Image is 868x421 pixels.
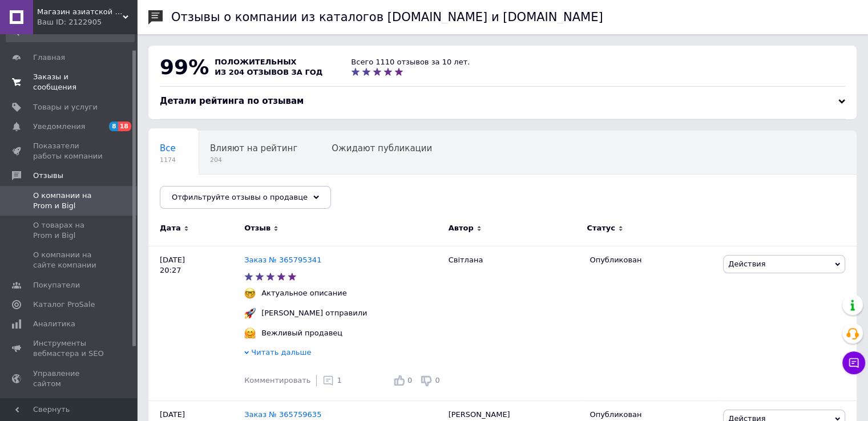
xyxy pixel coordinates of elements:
h1: Отзывы о компании из каталогов [DOMAIN_NAME] и [DOMAIN_NAME] [171,10,603,24]
span: Аналитика [33,319,75,329]
span: Магазин азиатской косметики [37,7,123,17]
div: Ваш ID: 2122905 [37,17,137,27]
a: Заказ № 365795341 [244,256,321,264]
div: Комментировать [244,375,310,386]
span: Каталог ProSale [33,299,95,310]
img: :hugging_face: [244,327,256,339]
span: 99% [160,55,209,79]
span: О товарах на Prom и Bigl [33,220,106,241]
span: Статус [587,223,615,233]
div: Світлана [443,246,584,400]
span: Покупатели [33,280,80,290]
span: Отзыв [244,223,271,233]
img: :nerd_face: [244,288,256,299]
span: из 204 отзывов за год [215,68,322,76]
div: Опубликован [590,410,714,420]
span: Товары и услуги [33,102,98,112]
div: [PERSON_NAME] отправили [259,308,370,318]
span: Уведомления [33,122,85,132]
button: Чат с покупателем [842,351,865,374]
span: Заказы и сообщения [33,72,106,92]
span: Ожидают публикации [332,143,432,153]
span: О компании на Prom и Bigl [33,191,106,211]
div: Детали рейтинга по отзывам [160,95,845,107]
div: Опубликованы без комментария [148,175,306,218]
div: Опубликован [590,255,714,265]
span: Комментировать [244,376,310,384]
img: :rocket: [244,307,256,319]
span: Управление сайтом [33,369,106,389]
span: Детали рейтинга по отзывам [160,96,304,106]
span: 0 [407,376,412,384]
span: 1174 [160,156,176,164]
span: Главная [33,52,65,63]
span: Влияют на рейтинг [210,143,297,153]
span: Дата [160,223,181,233]
span: Читать дальше [251,348,311,357]
div: 1 [322,375,341,386]
span: 1 [337,376,341,384]
div: [DATE] 20:27 [148,246,244,400]
span: Показатели работы компании [33,141,106,161]
span: Все [160,143,176,153]
div: Читать дальше [244,347,443,361]
div: Актуальное описание [259,288,350,298]
span: 0 [435,376,439,384]
div: Всего 1110 отзывов за 10 лет. [351,57,470,67]
span: Отфильтруйте отзывы о продавце [172,193,308,201]
a: Заказ № 365759635 [244,410,321,419]
span: 204 [210,156,297,164]
span: Опубликованы без комме... [160,187,284,197]
span: положительных [215,58,296,66]
span: 8 [109,122,118,131]
span: Действия [728,260,765,268]
span: 18 [118,122,131,131]
span: Инструменты вебмастера и SEO [33,338,106,359]
span: Отзывы [33,171,63,181]
span: Автор [449,223,474,233]
div: Вежливый продавец [259,328,345,338]
span: О компании на сайте компании [33,250,106,270]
